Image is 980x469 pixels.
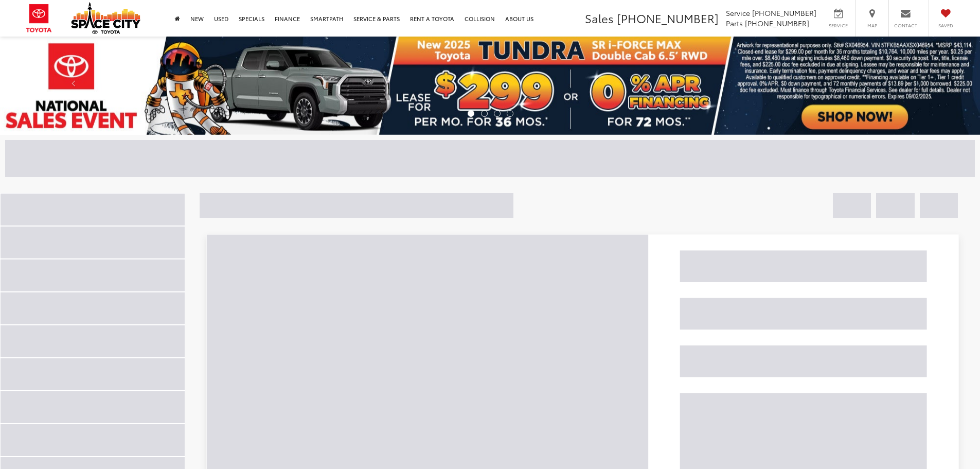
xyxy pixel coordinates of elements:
[585,10,614,26] span: Sales
[617,10,719,26] span: [PHONE_NUMBER]
[71,2,140,34] img: Space City Toyota
[752,8,816,18] span: [PHONE_NUMBER]
[726,18,743,28] span: Parts
[726,8,750,18] span: Service
[894,22,917,29] span: Contact
[934,22,957,29] span: Saved
[827,22,850,29] span: Service
[745,18,809,28] span: [PHONE_NUMBER]
[861,22,883,29] span: Map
